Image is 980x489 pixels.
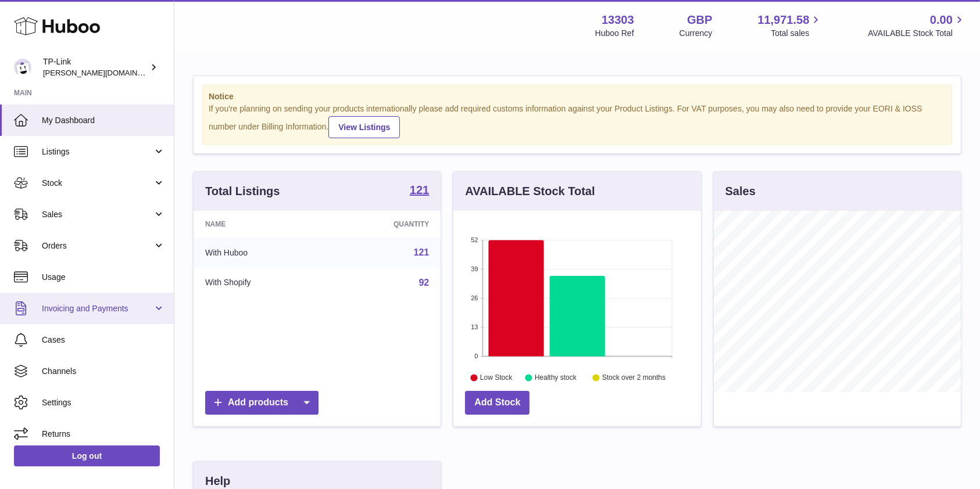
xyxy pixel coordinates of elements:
[414,247,430,257] a: 121
[194,268,327,298] td: With Shopify
[595,28,634,39] div: Huboo Ref
[194,238,327,268] td: With Huboo
[725,184,756,199] h3: Sales
[42,209,153,220] span: Sales
[43,68,294,77] span: [PERSON_NAME][DOMAIN_NAME][EMAIL_ADDRESS][DOMAIN_NAME]
[209,91,946,102] strong: Notice
[475,353,478,359] text: 0
[42,366,165,377] span: Channels
[42,178,153,189] span: Stock
[471,236,478,243] text: 52
[868,12,966,39] a: 0.00 AVAILABLE Stock Total
[471,294,478,301] text: 26
[14,445,160,466] a: Log out
[868,28,966,39] span: AVAILABLE Stock Total
[480,373,513,382] text: Low Stock
[471,265,478,272] text: 39
[771,28,822,39] span: Total sales
[209,103,946,138] div: If you're planning on sending your products internationally please add required customs informati...
[42,303,153,314] span: Invoicing and Payments
[679,28,713,39] div: Currency
[205,184,280,199] h3: Total Listings
[42,429,165,440] span: Returns
[327,211,441,238] th: Quantity
[410,184,429,196] strong: 121
[930,12,953,28] span: 0.00
[42,146,153,157] span: Listings
[42,272,165,283] span: Usage
[194,211,327,238] th: Name
[205,473,230,489] h3: Help
[602,12,634,28] strong: 13303
[43,56,148,78] div: TP-Link
[757,12,822,39] a: 11,971.58 Total sales
[42,397,165,408] span: Settings
[14,59,31,76] img: susie.li@tp-link.com
[687,12,712,28] strong: GBP
[42,115,165,126] span: My Dashboard
[757,12,809,28] span: 11,971.58
[471,323,478,330] text: 13
[328,116,400,138] a: View Listings
[42,335,165,346] span: Cases
[535,373,577,382] text: Healthy stock
[410,184,429,198] a: 121
[465,391,530,415] a: Add Stock
[465,184,595,199] h3: AVAILABLE Stock Total
[602,373,666,382] text: Stock over 2 months
[42,240,153,251] span: Orders
[205,391,319,415] a: Add products
[419,278,430,287] a: 92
